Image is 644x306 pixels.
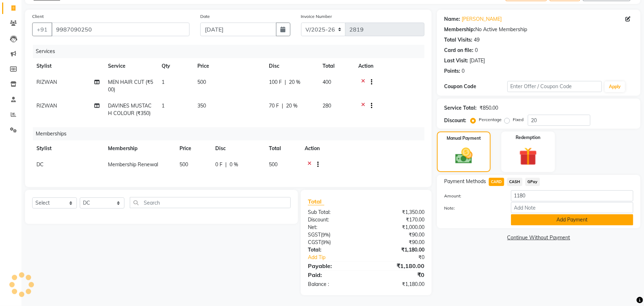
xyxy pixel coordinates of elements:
[130,197,291,208] input: Search
[447,135,481,142] label: Manual Payment
[475,47,478,54] div: 0
[303,246,366,254] div: Total:
[162,79,164,85] span: 1
[470,57,485,64] div: [DATE]
[366,216,430,224] div: ₹170.00
[286,102,298,110] span: 20 %
[444,15,460,23] div: Name:
[366,239,430,246] div: ₹90.00
[308,231,321,238] span: SGST
[33,127,430,140] div: Memberships
[323,239,329,245] span: 9%
[157,58,193,74] th: Qty
[36,102,57,109] span: RIZWAN
[51,23,190,36] input: Search by Name/Mobile/Email/Code
[366,231,430,239] div: ₹90.00
[162,102,164,109] span: 1
[511,202,633,213] input: Add Note
[366,246,430,254] div: ₹1,180.00
[200,13,210,20] label: Date
[489,178,504,186] span: CARD
[193,58,265,74] th: Price
[322,232,329,238] span: 9%
[301,13,332,20] label: Invoice Number
[180,161,188,168] span: 500
[303,209,366,216] div: Sub Total:
[230,161,238,168] span: 0 %
[265,58,318,74] th: Disc
[197,79,206,85] span: 500
[444,57,468,64] div: Last Visit:
[32,23,52,36] button: +91
[303,271,366,279] div: Paid:
[303,254,377,261] a: Add Tip
[516,134,540,141] label: Redemption
[175,140,211,157] th: Price
[104,58,157,74] th: Service
[444,104,477,112] div: Service Total:
[366,224,430,231] div: ₹1,000.00
[444,178,486,185] span: Payment Methods
[513,145,543,168] img: _gift.svg
[525,178,540,186] span: GPay
[36,79,57,85] span: RIZWAN
[32,140,104,157] th: Stylist
[444,83,507,90] div: Coupon Code
[197,102,206,109] span: 350
[215,161,222,168] span: 0 F
[438,234,639,242] a: Continue Without Payment
[33,45,430,58] div: Services
[308,198,324,205] span: Total
[289,78,300,86] span: 20 %
[605,81,625,92] button: Apply
[303,239,366,246] div: ( )
[323,102,331,109] span: 280
[507,81,602,92] input: Enter Offer / Coupon Code
[480,104,498,112] div: ₹850.00
[303,281,366,288] div: Balance :
[366,281,430,288] div: ₹1,180.00
[354,58,424,74] th: Action
[444,36,472,44] div: Total Visits:
[444,47,473,54] div: Card on file:
[282,102,283,110] span: |
[479,116,502,123] label: Percentage
[366,262,430,270] div: ₹1,180.00
[303,224,366,231] div: Net:
[377,254,430,261] div: ₹0
[444,117,466,124] div: Discount:
[211,140,265,157] th: Disc
[462,15,502,23] a: [PERSON_NAME]
[225,161,227,168] span: |
[511,190,633,201] input: Amount
[269,102,279,110] span: 70 F
[462,67,464,75] div: 0
[366,271,430,279] div: ₹0
[300,140,424,157] th: Action
[36,161,44,168] span: DC
[303,231,366,239] div: ( )
[269,161,277,168] span: 500
[366,209,430,216] div: ₹1,350.00
[444,67,460,75] div: Points:
[285,78,286,86] span: |
[104,140,175,157] th: Membership
[318,58,354,74] th: Total
[32,58,104,74] th: Stylist
[444,26,633,33] div: No Active Membership
[474,36,480,44] div: 49
[108,161,158,168] span: Membership Renewal
[269,78,282,86] span: 100 F
[444,26,475,33] div: Membership:
[511,214,633,225] button: Add Payment
[32,13,44,20] label: Client
[303,262,366,270] div: Payable:
[323,79,331,85] span: 400
[108,79,153,93] span: MEN HAIR CUT (₹500)
[439,193,505,199] label: Amount:
[265,140,300,157] th: Total
[450,146,478,166] img: _cash.svg
[308,239,321,245] span: CGST
[303,216,366,224] div: Discount:
[108,102,152,116] span: DAVINES MUSTACH COLOUR (₹350)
